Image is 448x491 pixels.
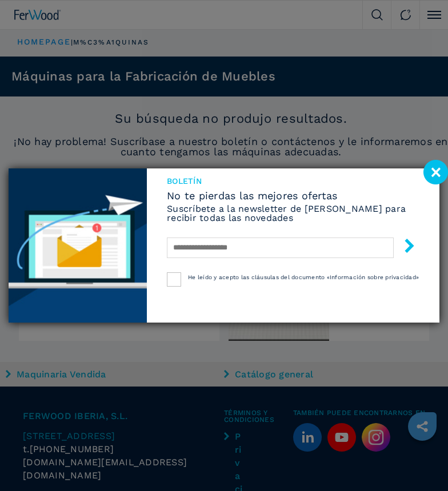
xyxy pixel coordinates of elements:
[167,177,419,185] span: Boletín
[391,234,417,261] button: submit-button
[188,274,419,280] span: He leído y acepto las cláusulas del documento «Información sobre privacidad»
[167,204,419,223] h6: Suscríbete a la newsletter de [PERSON_NAME] para recibir todas las novedades
[9,168,147,323] img: Newsletter image
[167,191,419,201] span: No te pierdas las mejores ofertas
